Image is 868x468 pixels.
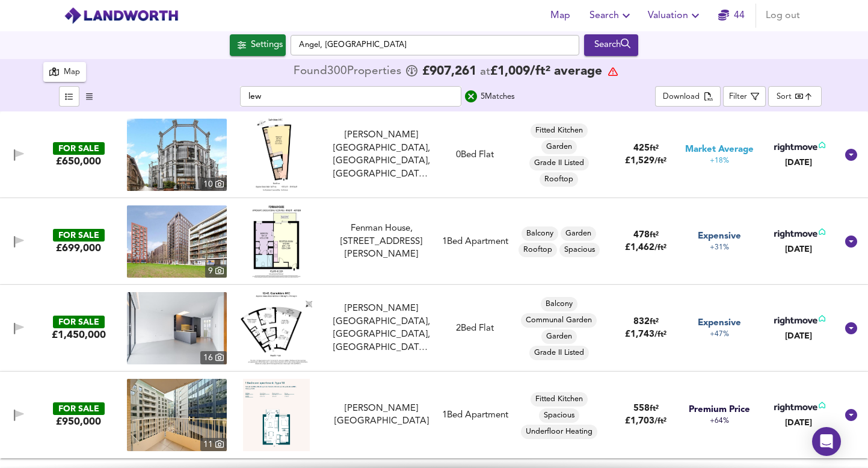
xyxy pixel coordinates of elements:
div: Garden [561,226,596,241]
div: Lewis Cubitt Square, King's Cross, London, N1C. 4BY [327,302,437,354]
div: 1 Bed Apartment [442,236,508,248]
span: Expensive [698,230,741,243]
svg: Show Details [844,321,858,335]
svg: Show Details [844,408,858,422]
span: / ft² [654,417,666,425]
span: £ 1,462 [625,243,666,252]
button: search [461,87,481,106]
img: property thumbnail [127,205,227,278]
div: Fenman House, 5 Lewis Cubitt Walk, N1C 4DF [327,222,437,261]
a: property thumbnail 9 [127,205,227,278]
img: property thumbnail [127,119,227,191]
div: Fitted Kitchen [531,123,588,138]
div: Communal Garden [521,313,597,328]
div: FOR SALE [53,142,105,155]
span: Map [546,7,575,24]
div: £950,000 [56,415,101,428]
div: Spacious [539,408,579,423]
input: Enter a location... [291,35,579,55]
div: Rooftop [519,243,557,257]
span: ft² [650,231,659,239]
div: [PERSON_NAME][GEOGRAPHIC_DATA], [GEOGRAPHIC_DATA], [GEOGRAPHIC_DATA], N1C. [GEOGRAPHIC_DATA], N1C... [331,302,432,354]
span: +18% [710,156,729,166]
span: £ 907,261 [422,66,476,78]
div: £650,000 [56,155,101,168]
div: 10 [200,178,227,191]
span: £ 1,743 [625,330,666,339]
div: Filter [729,90,747,104]
svg: Show Details [844,234,858,249]
button: Search [584,34,639,56]
span: Garden [541,142,577,152]
span: 832 [633,317,650,326]
span: Underfloor Heating [521,426,597,437]
div: Open Intercom Messenger [812,427,841,456]
div: Grade II Listed [529,156,589,170]
div: Fitted Kitchen [531,392,588,407]
div: FOR SALE [53,229,105,242]
div: 11 [200,438,227,451]
div: £699,000 [56,242,101,255]
span: Fitted Kitchen [531,394,588,405]
div: Garden [541,140,577,154]
button: Download [655,86,721,107]
span: Grade II Listed [529,348,589,358]
span: Market Average [685,143,754,156]
div: Sort [768,86,822,107]
button: Valuation [643,4,707,28]
div: Run Your Search [584,34,639,56]
img: logo [64,7,179,25]
button: 44 [712,4,751,28]
span: Valuation [648,7,703,24]
span: Balcony [541,299,577,310]
div: 1 Bed Apartment [442,409,508,422]
span: Balcony [522,228,558,239]
div: Fenman House, [STREET_ADDRESS][PERSON_NAME] [331,222,432,261]
svg: Show Details [844,148,858,162]
span: Expensive [698,317,741,329]
div: [DATE] [772,417,825,429]
div: Sort [777,91,792,102]
a: 44 [718,7,745,24]
span: 558 [633,404,650,413]
a: property thumbnail 10 [127,119,227,191]
button: Log out [761,4,805,28]
span: £ 1,529 [625,157,666,166]
div: 0 Bed Flat [456,149,494,161]
img: Floorplan [241,292,312,364]
div: FOR SALE [53,316,105,328]
span: Rooftop [519,245,557,255]
input: Text Filter... [240,86,461,107]
div: FOR SALE [53,402,105,415]
span: / ft² [654,331,666,339]
span: Garden [561,228,596,239]
div: 16 [200,351,227,364]
span: Premium Price [689,404,750,416]
div: 9 [205,264,227,278]
span: £ 1,009 / ft² average [490,65,602,78]
img: Floorplan [243,379,309,451]
img: property thumbnail [127,379,227,451]
div: Rooftop [540,172,578,187]
button: Settings [230,34,286,56]
span: Grade II Listed [529,158,589,169]
div: 2 Bed Flat [456,322,494,335]
img: Floorplan [256,119,297,191]
span: ft² [650,318,659,326]
div: split button [655,86,721,107]
span: Fitted Kitchen [531,125,588,136]
div: Balcony [541,297,577,311]
div: Grade II Listed [529,346,589,360]
span: Rooftop [540,174,578,185]
button: Search [585,4,638,28]
div: Search [587,37,636,53]
div: [PERSON_NAME][GEOGRAPHIC_DATA], [GEOGRAPHIC_DATA], [GEOGRAPHIC_DATA], N1C. 4BW, N1C 4BW [331,129,432,181]
div: Underfloor Heating [521,425,597,439]
button: Filter [723,86,765,107]
div: [DATE] [772,157,825,169]
span: Search [589,7,633,24]
span: at [480,66,490,78]
div: [DATE] [772,330,825,342]
div: Balcony [522,226,558,241]
div: Garden [541,329,577,344]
